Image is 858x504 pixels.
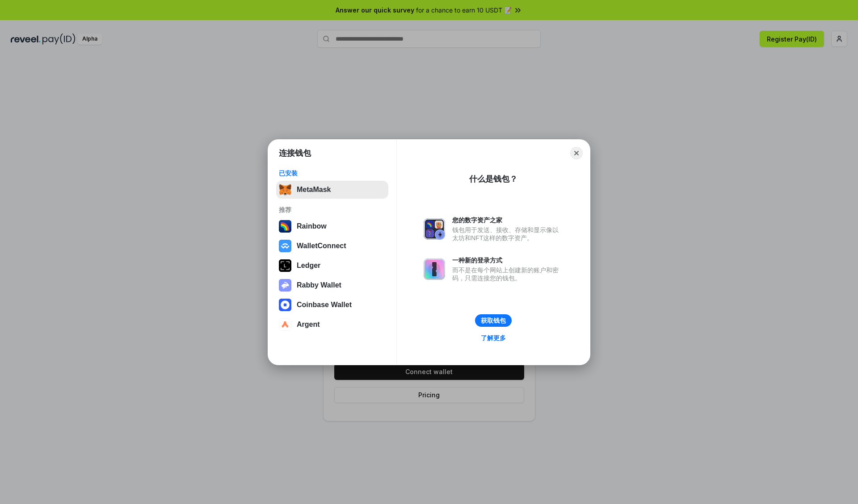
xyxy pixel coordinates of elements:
[469,174,517,184] div: 什么是钱包？
[276,237,388,255] button: WalletConnect
[452,226,563,242] div: 钱包用于发送、接收、存储和显示像以太坊和NFT这样的数字资产。
[481,334,506,342] div: 了解更多
[297,242,346,250] div: WalletConnect
[424,258,445,280] img: svg+xml,%3Csvg%20xmlns%3D%22http%3A%2F%2Fwww.w3.org%2F2000%2Fsvg%22%20fill%3D%22none%22%20viewBox...
[276,217,388,235] button: Rainbow
[276,181,388,199] button: MetaMask
[279,206,386,214] div: 推荐
[279,240,291,252] img: svg+xml,%3Csvg%20width%3D%2228%22%20height%3D%2228%22%20viewBox%3D%220%200%2028%2028%22%20fill%3D...
[279,148,311,158] h1: 连接钱包
[279,183,291,196] img: svg+xml,%3Csvg%20fill%3D%22none%22%20height%3D%2233%22%20viewBox%3D%220%200%2035%2033%22%20width%...
[297,321,320,329] div: Argent
[452,266,563,282] div: 而不是在每个网站上创建新的账户和密码，只需连接您的钱包。
[276,316,388,333] button: Argent
[297,281,341,289] div: Rabby Wallet
[279,279,291,292] img: svg+xml,%3Csvg%20xmlns%3D%22http%3A%2F%2Fwww.w3.org%2F2000%2Fsvg%22%20fill%3D%22none%22%20viewBox...
[276,296,388,314] button: Coinbase Wallet
[570,147,583,159] button: Close
[297,186,331,194] div: MetaMask
[297,262,320,270] div: Ledger
[481,317,506,325] div: 获取钱包
[279,318,291,331] img: svg+xml,%3Csvg%20width%3D%2228%22%20height%3D%2228%22%20viewBox%3D%220%200%2028%2028%22%20fill%3D...
[276,276,388,294] button: Rabby Wallet
[297,222,327,230] div: Rainbow
[279,220,291,233] img: svg+xml,%3Csvg%20width%3D%22120%22%20height%3D%22120%22%20viewBox%3D%220%200%20120%20120%22%20fil...
[452,216,563,224] div: 您的数字资产之家
[276,257,388,275] button: Ledger
[424,218,445,240] img: svg+xml,%3Csvg%20xmlns%3D%22http%3A%2F%2Fwww.w3.org%2F2000%2Fsvg%22%20fill%3D%22none%22%20viewBox...
[279,299,291,311] img: svg+xml,%3Csvg%20width%3D%2228%22%20height%3D%2228%22%20viewBox%3D%220%200%2028%2028%22%20fill%3D...
[475,332,511,344] a: 了解更多
[475,314,512,327] button: 获取钱包
[297,301,352,309] div: Coinbase Wallet
[452,256,563,264] div: 一种新的登录方式
[279,169,386,177] div: 已安装
[279,259,291,272] img: svg+xml,%3Csvg%20xmlns%3D%22http%3A%2F%2Fwww.w3.org%2F2000%2Fsvg%22%20width%3D%2228%22%20height%3...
